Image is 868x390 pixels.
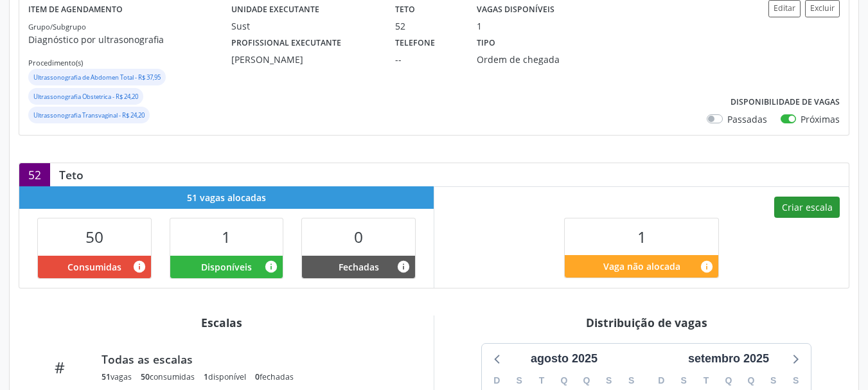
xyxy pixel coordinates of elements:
[603,260,680,273] span: Vaga não alocada
[395,19,459,33] div: 52
[395,53,459,66] div: --
[50,168,93,182] div: Teto
[264,260,278,274] i: Vagas alocadas e sem marcações associadas
[231,33,341,53] label: Profissional executante
[102,352,407,366] div: Todas as escalas
[395,33,435,53] label: Telefone
[102,371,132,382] div: vagas
[67,260,121,274] span: Consumidas
[526,350,603,368] div: agosto 2025
[201,260,252,274] span: Disponíveis
[731,93,840,112] label: Disponibilidade de vagas
[141,371,150,382] span: 50
[19,163,50,186] div: 52
[231,19,377,33] div: Sust
[637,226,646,247] span: 1
[33,111,145,120] small: Ultrassonografia Transvaginal - R$ 24,20
[477,53,581,66] div: Ordem de chegada
[141,371,195,382] div: consumidas
[28,58,83,67] small: Procedimento(s)
[255,371,260,382] span: 0
[33,93,138,101] small: Ultrassonografia Obstetrica - R$ 24,20
[85,226,103,247] span: 50
[255,371,294,382] div: fechadas
[354,226,363,247] span: 0
[396,260,411,274] i: Vagas alocadas e sem marcações associadas que tiveram sua disponibilidade fechada
[222,226,231,247] span: 1
[19,315,425,330] div: Escalas
[204,371,208,382] span: 1
[443,315,849,330] div: Distribuição de vagas
[19,186,434,209] div: 51 vagas alocadas
[727,112,767,126] label: Passadas
[204,371,246,382] div: disponível
[774,197,840,218] button: Criar escala
[339,260,379,274] span: Fechadas
[28,22,86,31] small: Grupo/Subgrupo
[801,112,840,126] label: Próximas
[231,53,377,66] div: [PERSON_NAME]
[28,358,93,377] div: #
[683,350,774,368] div: setembro 2025
[132,260,146,274] i: Vagas alocadas que possuem marcações associadas
[477,19,482,33] div: 1
[700,260,714,274] i: Quantidade de vagas restantes do teto de vagas
[102,371,111,382] span: 51
[28,33,231,46] p: Diagnóstico por ultrasonografia
[477,33,495,53] label: Tipo
[33,73,161,82] small: Ultrassonografia de Abdomen Total - R$ 37,95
